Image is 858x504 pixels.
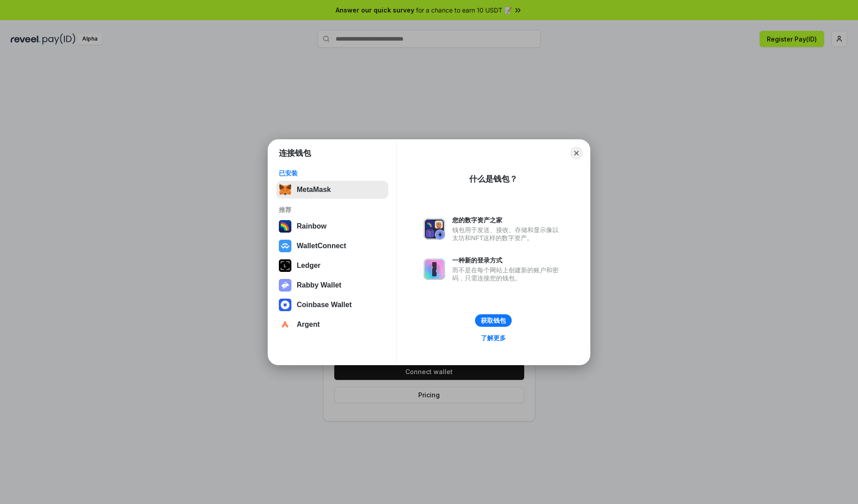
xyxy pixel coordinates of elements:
[279,183,291,196] img: svg+xml,%3Csvg%20fill%3D%22none%22%20height%3D%2233%22%20viewBox%3D%220%200%2035%2033%22%20width%...
[279,220,291,233] img: svg+xml,%3Csvg%20width%3D%22120%22%20height%3D%22120%22%20viewBox%3D%220%200%20120%20120%22%20fil...
[570,147,583,159] button: Close
[279,259,291,272] img: svg+xml,%3Csvg%20xmlns%3D%22http%3A%2F%2Fwww.w3.org%2F2000%2Fsvg%22%20width%3D%2228%22%20height%3...
[279,240,291,252] img: svg+xml,%3Csvg%20width%3D%2228%22%20height%3D%2228%22%20viewBox%3D%220%200%2028%2028%22%20fill%3D...
[424,218,445,240] img: svg+xml,%3Csvg%20xmlns%3D%22http%3A%2F%2Fwww.w3.org%2F2000%2Fsvg%22%20fill%3D%22none%22%20viewBox...
[452,216,563,224] div: 您的数字资产之家
[452,256,563,264] div: 一种新的登录方式
[297,281,341,289] div: Rabby Wallet
[276,181,388,199] button: MetaMask
[475,332,511,344] a: 了解更多
[276,276,388,294] button: Rabby Wallet
[297,321,320,329] div: Argent
[276,217,388,235] button: Rainbow
[297,262,320,270] div: Ledger
[481,334,506,342] div: 了解更多
[297,186,331,194] div: MetaMask
[279,279,291,292] img: svg+xml,%3Csvg%20xmlns%3D%22http%3A%2F%2Fwww.w3.org%2F2000%2Fsvg%22%20fill%3D%22none%22%20viewBox...
[469,174,517,184] div: 什么是钱包？
[452,226,563,242] div: 钱包用于发送、接收、存储和显示像以太坊和NFT这样的数字资产。
[424,258,445,280] img: svg+xml,%3Csvg%20xmlns%3D%22http%3A%2F%2Fwww.w3.org%2F2000%2Fsvg%22%20fill%3D%22none%22%20viewBox...
[276,237,388,255] button: WalletConnect
[279,148,311,158] h1: 连接钱包
[475,314,512,327] button: 获取钱包
[276,296,388,314] button: Coinbase Wallet
[297,242,346,250] div: WalletConnect
[279,169,386,177] div: 已安装
[276,316,388,333] button: Argent
[481,317,506,325] div: 获取钱包
[297,222,327,230] div: Rainbow
[279,206,386,214] div: 推荐
[279,299,291,311] img: svg+xml,%3Csvg%20width%3D%2228%22%20height%3D%2228%22%20viewBox%3D%220%200%2028%2028%22%20fill%3D...
[279,318,291,331] img: svg+xml,%3Csvg%20width%3D%2228%22%20height%3D%2228%22%20viewBox%3D%220%200%2028%2028%22%20fill%3D...
[276,257,388,275] button: Ledger
[297,301,352,309] div: Coinbase Wallet
[452,266,563,282] div: 而不是在每个网站上创建新的账户和密码，只需连接您的钱包。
